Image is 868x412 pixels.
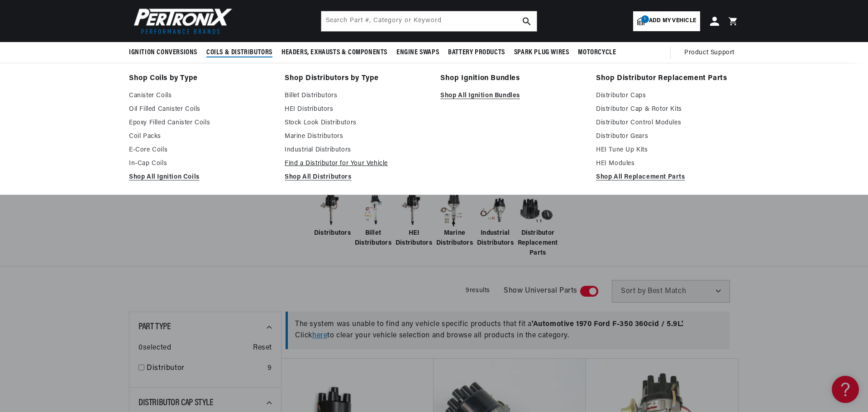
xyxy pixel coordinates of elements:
a: HEI Tune Up Kits [596,145,739,156]
span: Ignition Conversions [129,48,197,57]
a: Billet Distributors Billet Distributors [355,192,391,249]
summary: Battery Products [444,42,510,63]
span: Add my vehicle [649,17,696,25]
span: Coils & Distributors [206,48,272,57]
a: Epoxy Filled Canister Coils [129,118,272,128]
a: Shop Distributors by Type [285,72,428,85]
a: Distributors Distributors [314,192,350,238]
span: Billet Distributors [355,228,391,249]
a: Shop All Distributors [285,172,428,183]
a: 1Add my vehicle [633,11,700,31]
a: Canister Coils [129,90,272,101]
span: Motorcycle [578,48,616,57]
a: E-Core Coils [129,145,272,156]
img: Distributors [314,192,350,228]
span: HEI Distributors [396,228,432,249]
a: Distributor Replacement Parts Distributor Replacement Parts [518,192,554,259]
span: ' Automotive 1970 Ford F-350 360cid / 5.9L '. [532,321,684,328]
span: Headers, Exhausts & Components [281,48,387,57]
span: 9 results [466,287,490,294]
span: 1 [641,15,649,23]
summary: Spark Plug Wires [510,42,574,63]
img: Marine Distributors [436,192,472,228]
a: Shop Ignition Bundles [440,72,583,85]
a: Distributor Caps [596,90,739,101]
a: HEI Distributors [285,104,428,115]
summary: Headers, Exhausts & Components [277,42,392,63]
span: Battery Products [448,48,505,57]
a: Industrial Distributors [285,145,428,156]
img: Distributor Replacement Parts [518,192,554,228]
summary: Product Support [684,42,739,64]
a: Shop Coils by Type [129,72,272,85]
a: Distributor Cap & Rotor Kits [596,104,739,115]
a: Distributor Control Modules [596,118,739,128]
a: Oil Filled Canister Coils [129,104,272,115]
span: Part Type [138,322,171,331]
a: Industrial Distributors Industrial Distributors [477,192,513,249]
span: Industrial Distributors [477,228,514,249]
input: Search Part #, Category or Keyword [321,11,537,31]
select: Sort by [612,280,730,303]
span: Sort by [621,288,646,295]
a: Shop All Ignition Coils [129,172,272,183]
span: Engine Swaps [396,48,439,57]
img: Billet Distributors [355,192,391,228]
a: HEI Distributors HEI Distributors [396,192,432,249]
span: Reset [253,342,272,354]
span: Product Support [684,48,734,58]
a: Billet Distributors [285,90,428,101]
summary: Ignition Conversions [129,42,202,63]
a: Distributor Gears [596,131,739,142]
img: Pertronix [129,5,233,37]
div: The system was unable to find any vehicle specific products that fit a Click to clear your vehicl... [286,312,730,349]
span: Spark Plug Wires [514,48,569,57]
a: Stock Look Distributors [285,118,428,128]
a: Coil Packs [129,131,272,142]
a: Find a Distributor for Your Vehicle [285,158,428,169]
span: Marine Distributors [436,228,473,249]
a: Shop All Ignition Bundles [440,90,583,101]
span: Distributors [314,228,351,238]
summary: Motorcycle [573,42,620,63]
summary: Engine Swaps [392,42,444,63]
button: search button [517,11,537,31]
a: Marine Distributors Marine Distributors [436,192,472,249]
a: Shop Distributor Replacement Parts [596,72,739,85]
span: Show Universal Parts [504,285,577,297]
a: HEI Modules [596,158,739,169]
a: Marine Distributors [285,131,428,142]
a: In-Cap Coils [129,158,272,169]
span: 0 selected [138,342,171,354]
img: HEI Distributors [396,192,432,228]
span: Distributor Replacement Parts [518,228,558,259]
a: Distributor [147,363,264,374]
img: Industrial Distributors [477,192,513,228]
summary: Coils & Distributors [202,42,277,63]
div: 9 [267,363,272,374]
span: Distributor Cap Style [138,398,214,407]
a: Shop All Replacement Parts [596,172,739,183]
a: here [312,332,327,339]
